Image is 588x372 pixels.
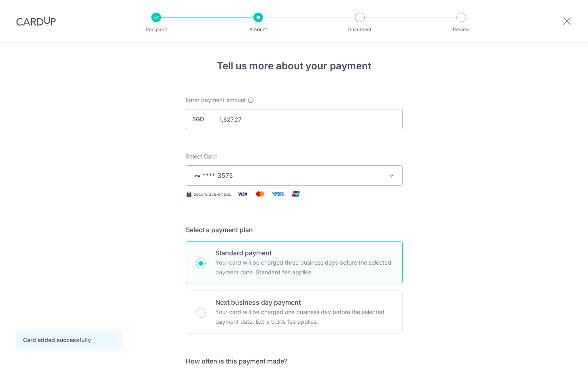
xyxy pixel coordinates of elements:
[270,189,286,199] img: American Express
[252,189,268,199] img: Mastercard
[215,307,393,327] p: Your card will be charged one business day before the selected payment date. Extra 0.3% fee applies.
[330,26,390,34] p: Document
[186,96,246,104] span: Enter payment amount
[215,258,393,277] p: Your card will be charged three business days before the selected payment date. Standard fee appl...
[228,26,288,34] p: Amount
[193,173,202,179] img: VISA
[186,153,217,160] span: translation missing: en.payables.payment_networks.credit_card.summary.labels.select_card
[192,115,213,123] span: SGD
[431,26,491,34] p: Review
[23,336,113,344] div: Card added successfully
[16,16,56,26] img: CardUp
[126,26,186,34] p: Recipient
[186,109,403,129] input: 0.00
[186,225,403,235] h5: Select a payment plan
[215,248,393,258] p: Standard payment
[215,297,393,307] p: Next business day payment
[186,59,403,73] h4: Tell us more about your payment
[186,356,403,366] h5: How often is this payment made?
[234,189,250,199] img: Visa
[194,191,231,197] span: Secure 256-bit SSL
[288,189,304,199] img: Union Pay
